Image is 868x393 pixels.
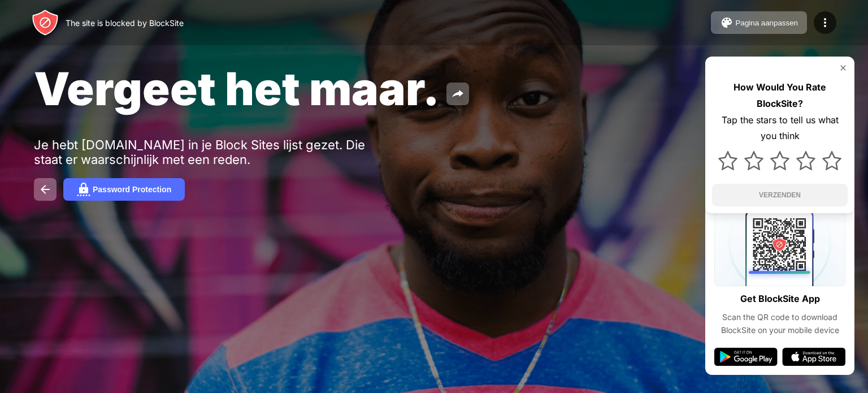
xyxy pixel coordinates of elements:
div: Pagina aanpassen [736,19,798,27]
img: back.svg [38,183,52,196]
iframe: Banner [34,251,301,380]
button: Password Protection [63,178,185,201]
img: google-play.svg [714,348,778,366]
img: share.svg [451,87,465,101]
img: pallet.svg [720,16,734,29]
img: star.svg [744,151,763,170]
img: password.svg [77,183,90,196]
span: Vergeet het maar. [34,61,440,116]
div: Password Protection [93,185,171,194]
img: star.svg [796,151,815,170]
div: Get BlockSite App [740,291,820,307]
div: Tap the stars to tell us what you think [712,112,848,145]
div: The site is blocked by BlockSite [66,18,184,28]
div: How Would You Rate BlockSite? [712,79,848,112]
img: star.svg [718,151,737,170]
img: rate-us-close.svg [839,63,848,72]
img: star.svg [822,151,841,170]
img: header-logo.svg [32,9,59,36]
button: VERZENDEN [712,184,848,206]
div: Je hebt [DOMAIN_NAME] in je Block Sites lijst gezet. Die staat er waarschijnlijk met een reden. [34,137,383,167]
div: Scan the QR code to download BlockSite on your mobile device [714,311,845,336]
button: Pagina aanpassen [711,11,807,34]
img: star.svg [770,151,789,170]
img: app-store.svg [782,348,845,366]
img: menu-icon.svg [818,16,832,29]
